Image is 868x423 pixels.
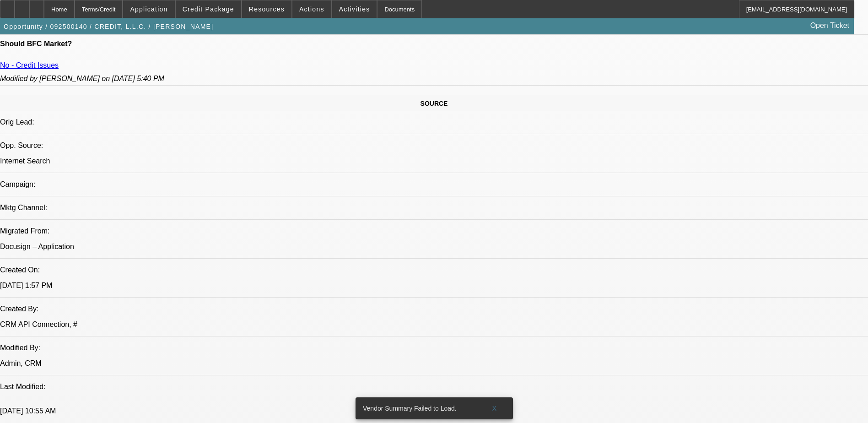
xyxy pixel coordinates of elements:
[421,100,448,107] span: SOURCE
[130,5,167,13] span: Application
[4,23,213,30] span: Opportunity / 092500140 / CREDIT, L.L.C. / [PERSON_NAME]
[242,0,291,18] button: Resources
[492,405,497,412] span: X
[332,0,377,18] button: Activities
[292,0,331,18] button: Actions
[807,18,853,33] a: Open Ticket
[249,5,285,13] span: Resources
[299,5,324,13] span: Actions
[183,5,234,13] span: Credit Package
[339,5,370,13] span: Activities
[356,397,480,419] div: Vendor Summary Failed to Load.
[123,0,174,18] button: Application
[176,0,241,18] button: Credit Package
[480,400,509,417] button: X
